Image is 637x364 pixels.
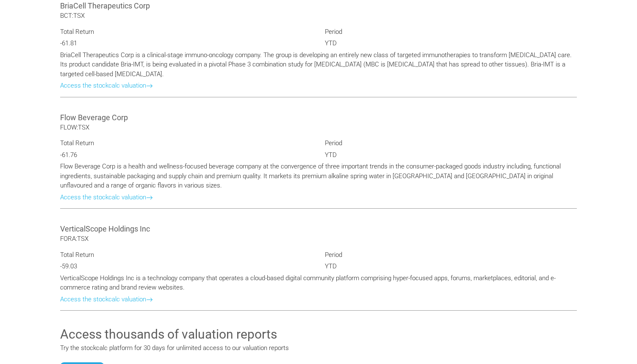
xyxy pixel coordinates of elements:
p: BriaCell Therapeutics Corp is a clinical-stage immuno-oncology company. The group is developing a... [60,50,577,79]
p: Total Return [60,138,312,148]
p: Total Return [60,250,312,260]
p: YTD [325,262,577,271]
p: Period [325,27,577,37]
a: Access the stockcalc valuation [60,193,153,201]
span: FLOW:TSX [60,124,89,131]
p: YTD [325,39,577,48]
p: VerticalScope Holdings Inc is a technology company that operates a cloud-based digital community ... [60,273,577,292]
p: Period [325,250,577,260]
p: Total Return [60,27,312,37]
p: YTD [325,150,577,160]
a: Access the stockcalc valuation [60,295,153,303]
p: Period [325,138,577,148]
span: FORA:TSX [60,235,89,243]
a: Access the stockcalc valuation [60,82,153,89]
h3: Flow Beverage Corp [60,112,577,123]
h3: BriaCell Therapeutics Corp [60,0,577,11]
p: Flow Beverage Corp is a health and wellness-focused beverage company at the convergence of three ... [60,162,577,190]
p: -59.03 [60,262,312,271]
h3: Access thousands of valuation reports [60,325,577,343]
p: -61.76 [60,150,312,160]
p: Try the stockcalc platform for 30 days for unlimited access to our valuation reports [60,343,577,353]
h3: VerticalScope Holdings Inc [60,223,577,234]
p: -61.81 [60,39,312,48]
span: BCT:TSX [60,12,85,19]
